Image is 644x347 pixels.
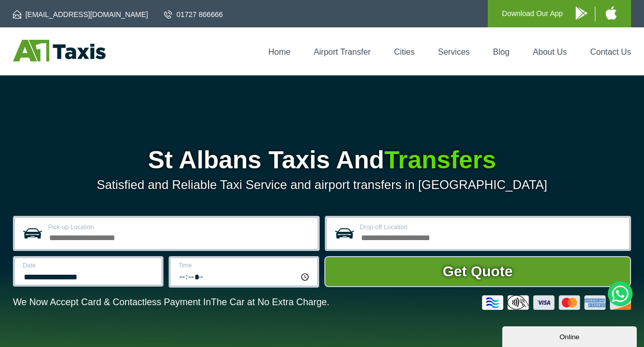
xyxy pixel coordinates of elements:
img: A1 Taxis Android App [576,7,587,20]
a: [EMAIL_ADDRESS][DOMAIN_NAME] [13,9,148,20]
a: Cities [394,48,415,56]
a: About Us [533,48,567,56]
img: A1 Taxis iPhone App [606,6,617,20]
span: The Car at No Extra Charge. [211,297,330,307]
img: Credit And Debit Cards [482,295,631,310]
a: Home [268,48,291,56]
span: Transfers [384,146,496,174]
h1: St Albans Taxis And [13,148,631,172]
p: Download Our App [502,7,563,20]
label: Pick-up Location [48,224,311,230]
img: A1 Taxis St Albans LTD [13,40,106,61]
p: We Now Accept Card & Contactless Payment In [13,297,330,308]
a: Blog [493,48,510,56]
button: Get Quote [324,256,631,287]
p: Satisfied and Reliable Taxi Service and airport transfers in [GEOGRAPHIC_DATA] [13,178,631,192]
a: Airport Transfer [313,48,370,56]
label: Drop-off Location [360,224,623,230]
a: 01727 866666 [164,9,223,20]
a: Services [438,48,470,56]
label: Date [23,262,155,269]
iframe: chat widget [502,324,639,347]
label: Time [178,262,311,269]
a: Contact Us [590,48,631,56]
